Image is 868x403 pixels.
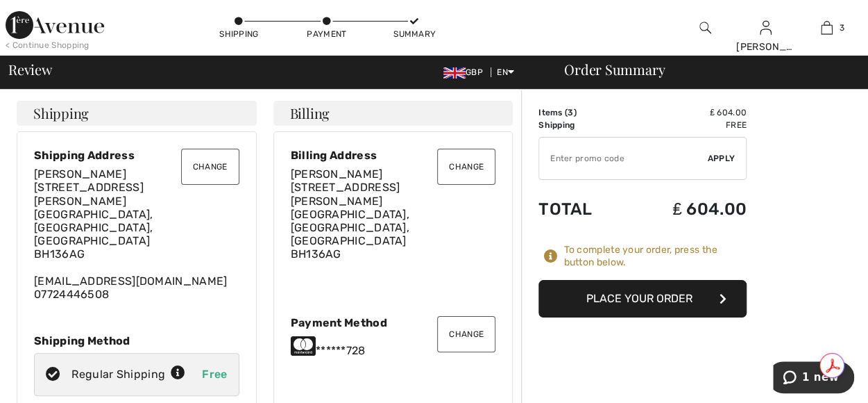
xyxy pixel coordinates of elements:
button: Change [181,149,239,185]
td: ₤ 604.00 [626,106,747,119]
input: Promo code [539,138,708,179]
span: [PERSON_NAME] [34,167,126,181]
div: Billing Address [291,149,496,162]
iframe: Opens a widget where you can chat to one of our agents [773,361,854,396]
div: [EMAIL_ADDRESS][DOMAIN_NAME] 07724446508 [34,167,239,301]
span: [PERSON_NAME] [291,167,383,181]
img: search the website [699,19,711,36]
span: 3 [568,108,573,117]
img: My Info [760,19,772,36]
div: Order Summary [547,63,860,76]
span: Free [202,368,227,381]
span: [STREET_ADDRESS][PERSON_NAME] [GEOGRAPHIC_DATA], [GEOGRAPHIC_DATA], [GEOGRAPHIC_DATA] BH136AG [291,181,409,261]
td: Shipping [538,119,626,131]
span: 3 [840,22,844,34]
div: Summary [393,28,435,40]
div: Payment [306,28,348,40]
div: Shipping Address [34,149,239,162]
span: Shipping [33,106,89,120]
span: Review [8,63,52,76]
button: Change [437,316,495,352]
button: Change [437,149,495,185]
div: < Continue Shopping [6,39,90,51]
span: [STREET_ADDRESS][PERSON_NAME] [GEOGRAPHIC_DATA], [GEOGRAPHIC_DATA], [GEOGRAPHIC_DATA] BH136AG [34,181,153,261]
img: 1ère Avenue [6,11,104,39]
div: Shipping Method [34,334,239,347]
a: Sign In [760,21,772,34]
div: [PERSON_NAME] [736,40,796,54]
img: My Bag [821,19,833,36]
div: To complete your order, press the button below. [563,244,747,269]
td: Items ( ) [538,106,626,119]
td: Total [538,186,626,233]
div: Regular Shipping [71,366,185,383]
div: Payment Method [291,316,496,329]
span: Billing [290,106,330,120]
img: UK Pound [443,67,466,79]
div: Shipping [218,28,259,40]
span: Apply [708,152,735,165]
a: 3 [797,19,856,36]
td: Free [626,119,747,131]
button: Place Your Order [538,280,747,318]
span: GBP [443,67,488,77]
td: ₤ 604.00 [626,186,747,233]
span: EN [497,67,514,77]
